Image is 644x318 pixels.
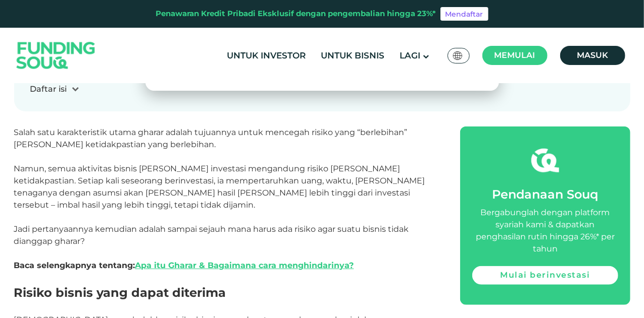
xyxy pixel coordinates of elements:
[476,208,615,253] font: Bergabunglah dengan platform syariah kami & dapatkan penghasilan rutin hingga 26%* per tahun
[494,50,535,60] font: Memulai
[500,271,590,280] font: Mulai berinvestasi
[472,266,618,285] a: Mulai berinvestasi
[445,10,483,19] font: Mendaftar
[227,50,306,60] font: Untuk Investor
[7,30,106,81] img: Logo
[560,46,625,65] a: Masuk
[30,84,67,94] font: Daftar isi
[224,47,308,64] a: Untuk Investor
[531,147,559,174] img: fsicon
[492,187,598,202] font: Pendanaan Souq
[400,50,420,60] font: Lagi
[156,9,436,18] font: Penawaran Kredit Pribadi Eksklusif dengan pengembalian hingga 23%*
[453,51,462,60] img: Bendera SA
[577,50,608,60] font: Masuk
[318,47,387,64] a: Untuk Bisnis
[14,285,226,300] font: Risiko bisnis yang dapat diterima
[14,224,409,246] font: Jadi pertanyaannya kemudian adalah sampai sejauh mana harus ada risiko agar suatu bisnis tidak di...
[321,50,384,60] font: Untuk Bisnis
[440,7,488,21] a: Mendaftar
[14,261,135,270] font: Baca selengkapnya tentang:
[135,261,354,270] a: Apa itu Gharar & Bagaimana cara menghindarinya?
[14,128,408,149] font: Salah satu karakteristik utama gharar adalah tujuannya untuk mencegah risiko yang “berlebihan” [P...
[14,164,425,210] font: Namun, semua aktivitas bisnis [PERSON_NAME] investasi mengandung risiko [PERSON_NAME] ketidakpast...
